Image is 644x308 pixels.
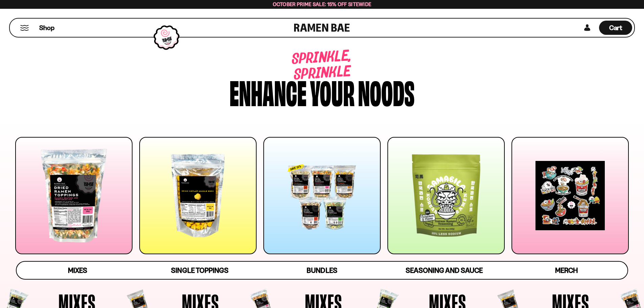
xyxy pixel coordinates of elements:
[20,25,29,31] button: Mobile Menu Trigger
[406,266,482,275] span: Seasoning and Sauce
[230,75,307,108] div: Enhance
[358,75,414,108] div: noods
[310,75,355,108] div: your
[171,266,228,275] span: Single Toppings
[383,262,505,279] a: Seasoning and Sauce
[609,24,622,32] span: Cart
[505,262,627,279] a: Merch
[599,19,632,37] div: Cart
[307,266,337,275] span: Bundles
[68,266,87,275] span: Mixes
[555,266,578,275] span: Merch
[39,21,54,35] a: Shop
[139,262,261,279] a: Single Toppings
[39,23,54,32] span: Shop
[261,262,383,279] a: Bundles
[273,1,372,7] span: October Prime Sale: 15% off Sitewide
[17,262,139,279] a: Mixes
